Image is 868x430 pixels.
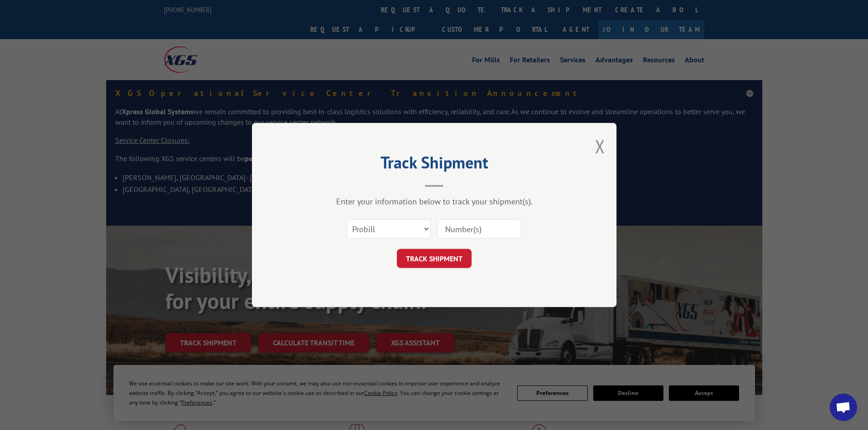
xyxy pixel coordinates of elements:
div: Enter your information below to track your shipment(s). [298,196,571,207]
button: Close modal [595,134,605,158]
input: Number(s) [437,219,521,238]
a: Open chat [830,394,857,421]
button: TRACK SHIPMENT [397,249,472,268]
h2: Track Shipment [298,156,571,173]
